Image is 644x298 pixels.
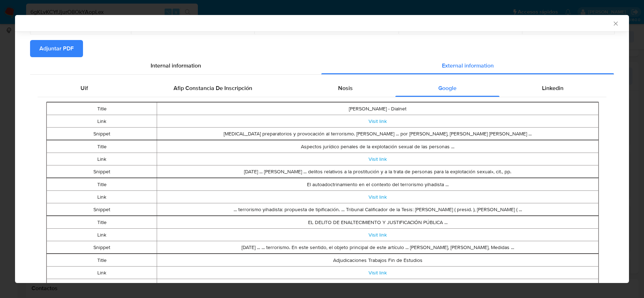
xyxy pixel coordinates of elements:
td: Title [47,178,157,191]
button: Adjuntar PDF [30,40,83,57]
td: [DATE] ... Español [PERSON_NAME]. [PERSON_NAME]. [PERSON_NAME]. [PERSON_NAME]. ***7147 ... Los de... [157,279,599,292]
td: ... terrorismo yihadista: propuesta de tipificación. ... Tribunal Calificador de la Tesis: [PERSO... [157,203,599,216]
a: Visit link [369,155,387,163]
td: Aspectos jurídico penales de la explotación sexual de las personas ... [157,140,599,153]
td: Snippet [47,279,157,292]
span: Google [438,84,457,92]
td: [DATE] ... [PERSON_NAME] ... delitos relativos a la prostitución y a la trata de personas para la... [157,165,599,178]
a: Visit link [369,193,387,200]
div: Detailed info [30,57,614,74]
td: Link [47,191,157,203]
td: Link [47,153,157,165]
span: Internal information [151,61,201,70]
td: [MEDICAL_DATA] preparatorios y provocación al terrorismo. [PERSON_NAME] ... por [PERSON_NAME], [P... [157,128,599,140]
td: Link [47,267,157,279]
span: Afip Constancia De Inscripción [174,84,252,92]
td: Snippet [47,241,157,254]
td: Link [47,229,157,241]
td: Title [47,216,157,229]
a: Visit link [369,118,387,125]
td: Link [47,115,157,128]
td: Snippet [47,128,157,140]
td: Title [47,140,157,153]
td: Snippet [47,165,157,178]
td: [PERSON_NAME] - Dialnet [157,103,599,115]
button: Cerrar ventana [612,20,619,26]
span: Linkedin [542,84,563,92]
td: Title [47,103,157,115]
td: Snippet [47,203,157,216]
td: [DATE] ... ... terrorismo. En este sentido, el objeto principal de este artículo ... [PERSON_NAME... [157,241,599,254]
td: EL DELITO DE ENALTECIMIENTO Y JUSTIFICACIÓN PÚBLICA ... [157,216,599,229]
span: Nosis [338,84,353,92]
div: Detailed external info [38,80,606,97]
span: Adjuntar PDF [39,41,74,56]
a: Visit link [369,231,387,238]
td: Title [47,254,157,267]
span: Uif [80,84,88,92]
a: Visit link [369,269,387,276]
span: External information [442,61,494,70]
td: El autoadoctrinamiento en el contexto del terrorismo yihadista ... [157,178,599,191]
div: closure-recommendation-modal [15,15,629,283]
td: Adjudicaciones Trabajos Fin de Estudios [157,254,599,267]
